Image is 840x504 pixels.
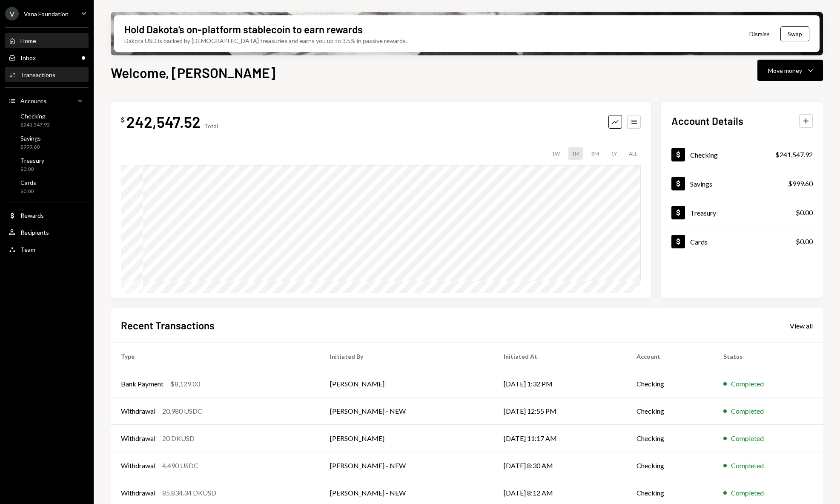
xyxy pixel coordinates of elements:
a: Treasury$0.00 [5,154,89,175]
th: Initiated At [493,343,626,370]
td: Checking [626,397,713,425]
a: Transactions [5,67,89,82]
td: [DATE] 8:30 AM [493,452,626,479]
div: Recipients [20,229,49,236]
td: [PERSON_NAME] - NEW [320,452,493,479]
div: Withdrawal [121,461,155,471]
div: Hold Dakota’s on-platform stablecoin to earn rewards [124,22,363,36]
td: Checking [626,452,713,479]
div: Transactions [20,71,55,78]
div: Withdrawal [121,406,155,416]
div: Completed [731,433,764,444]
div: $0.00 [20,166,44,173]
div: Bank Payment [121,379,163,389]
div: 20 DKUSD [162,433,195,444]
td: [DATE] 11:17 AM [493,425,626,452]
div: $0.00 [796,207,813,218]
td: [DATE] 1:32 PM [493,370,626,397]
div: 1M [568,147,583,160]
a: Accounts [5,93,89,108]
div: $8,129.00 [170,379,200,389]
a: Checking$241,547.92 [5,110,89,130]
div: $0.00 [20,188,36,195]
div: Cards [690,238,708,246]
a: Team [5,242,89,257]
div: ALL [625,147,641,160]
div: Total [204,122,218,130]
a: Recipients [5,225,89,240]
div: Vana Foundation [24,10,69,17]
a: Rewards [5,207,89,223]
div: V [5,7,19,20]
button: Swap [780,26,809,41]
div: Team [20,246,35,253]
a: Cards$0.00 [661,227,823,256]
td: [PERSON_NAME] [320,425,493,452]
td: [PERSON_NAME] - NEW [320,397,493,425]
div: 3M [588,147,602,160]
td: Checking [626,425,713,452]
div: 20,980 USDC [162,406,202,416]
td: [DATE] 12:55 PM [493,397,626,425]
div: $0.00 [796,236,813,247]
div: Completed [731,488,764,498]
div: Treasury [690,209,716,217]
div: Withdrawal [121,433,155,444]
div: Checking [20,112,50,120]
button: Dismiss [739,24,780,44]
a: Savings$999.60 [5,132,89,153]
th: Type [111,343,320,370]
a: Treasury$0.00 [661,198,823,227]
div: 1Y [608,147,620,160]
div: Dakota USD is backed by [DEMOGRAPHIC_DATA] treasuries and earns you up to 3.5% in passive rewards. [124,36,407,45]
div: Completed [731,379,764,389]
div: Withdrawal [121,488,155,498]
div: 1W [548,147,563,160]
div: $999.60 [788,179,813,189]
div: Home [20,37,36,44]
div: Treasury [20,157,44,164]
a: Checking$241,547.92 [661,140,823,169]
td: Checking [626,370,713,397]
a: Savings$999.60 [661,169,823,198]
div: Accounts [20,97,46,104]
div: $999.60 [20,144,41,151]
a: Home [5,33,89,48]
button: Move money [757,60,823,81]
div: $ [121,115,125,124]
div: Cards [20,179,36,186]
div: 85,834.34 DKUSD [162,488,216,498]
div: Rewards [20,212,44,219]
div: $241,547.92 [775,150,813,160]
th: Account [626,343,713,370]
div: Savings [20,135,41,142]
h2: Account Details [671,114,743,128]
div: Move money [768,66,802,75]
h1: Welcome, [PERSON_NAME] [111,64,275,81]
a: View all [790,321,813,330]
a: Cards$0.00 [5,176,89,197]
th: Status [713,343,823,370]
div: Inbox [20,54,36,61]
h2: Recent Transactions [121,318,215,332]
td: [PERSON_NAME] [320,370,493,397]
div: Completed [731,406,764,416]
div: Savings [690,180,712,188]
div: 242,547.52 [126,112,201,131]
a: Inbox [5,50,89,65]
div: Completed [731,461,764,471]
div: $241,547.92 [20,121,50,129]
div: 4,490 USDC [162,461,198,471]
th: Initiated By [320,343,493,370]
div: Checking [690,151,718,159]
